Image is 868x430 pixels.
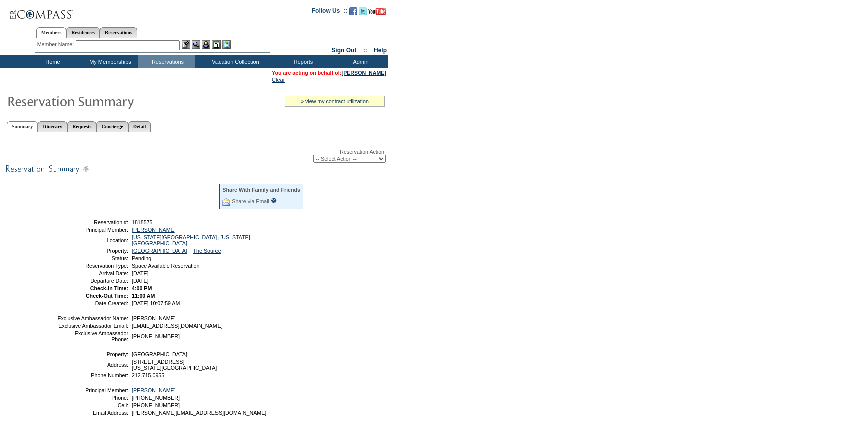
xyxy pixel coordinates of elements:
a: Summary [7,121,38,132]
span: [GEOGRAPHIC_DATA] [132,351,187,357]
td: Phone: [57,395,128,401]
a: Share via Email [232,198,269,204]
td: Exclusive Ambassador Phone: [57,330,128,342]
span: :: [363,47,367,54]
span: 1818575 [132,219,153,225]
input: What is this? [271,198,277,203]
td: Exclusive Ambassador Name: [57,315,128,321]
td: Follow Us :: [312,6,347,18]
span: [EMAIL_ADDRESS][DOMAIN_NAME] [132,323,223,329]
td: Vacation Collection [195,55,273,68]
a: Detail [128,121,151,132]
a: [PERSON_NAME] [132,387,176,393]
span: [PERSON_NAME][EMAIL_ADDRESS][DOMAIN_NAME] [132,410,266,416]
a: » view my contract utilization [301,98,369,104]
span: [DATE] [132,270,149,276]
td: Email Address: [57,410,128,416]
div: Share With Family and Friends [222,187,300,193]
a: The Source [193,248,221,254]
a: Requests [67,121,96,132]
td: Home [23,55,80,68]
div: Member Name: [37,40,76,49]
a: Sign Out [331,47,356,54]
img: Follow us on Twitter [359,7,367,15]
img: subTtlResSummary.gif [5,163,306,175]
img: Become our fan on Facebook [349,7,357,15]
td: Phone Number: [57,372,128,378]
img: View [192,40,200,49]
td: Address: [57,359,128,371]
a: [GEOGRAPHIC_DATA] [132,248,187,254]
td: Arrival Date: [57,270,128,276]
td: Exclusive Ambassador Email: [57,323,128,329]
img: Reservaton Summary [7,91,207,111]
strong: Check-In Time: [90,285,128,291]
a: Become our fan on Facebook [349,10,357,16]
div: Reservation Action: [5,149,386,163]
span: Pending [132,255,151,261]
a: Reservations [100,27,137,38]
td: Reports [273,55,331,68]
td: Cell: [57,402,128,408]
a: [PERSON_NAME] [342,70,386,76]
span: [PHONE_NUMBER] [132,333,180,339]
span: [DATE] [132,278,149,284]
img: b_edit.gif [182,40,190,49]
span: [DATE] 10:07:59 AM [132,300,180,306]
td: Reservation #: [57,219,128,225]
td: Admin [331,55,388,68]
span: 11:00 AM [132,293,155,299]
a: Itinerary [38,121,67,132]
a: Help [374,47,387,54]
span: [PERSON_NAME] [132,315,176,321]
a: Follow us on Twitter [359,10,367,16]
td: Departure Date: [57,278,128,284]
img: Impersonate [202,40,210,49]
a: [US_STATE][GEOGRAPHIC_DATA], [US_STATE][GEOGRAPHIC_DATA] [132,234,250,246]
img: Reservations [212,40,221,49]
a: Clear [272,77,285,83]
img: b_calculator.gif [222,40,231,49]
td: Property: [57,248,128,254]
a: Members [36,27,67,38]
span: [PHONE_NUMBER] [132,395,180,401]
td: Reservation Type: [57,263,128,269]
td: My Memberships [80,55,138,68]
a: [PERSON_NAME] [132,227,176,233]
span: [PHONE_NUMBER] [132,402,180,408]
span: 4:00 PM [132,285,152,291]
strong: Check-Out Time: [86,293,128,299]
td: Principal Member: [57,387,128,393]
span: 212.715.0955 [132,372,164,378]
span: [STREET_ADDRESS] [US_STATE][GEOGRAPHIC_DATA] [132,359,217,371]
td: Property: [57,351,128,357]
a: Residences [66,27,100,38]
td: Reservations [138,55,195,68]
td: Date Created: [57,300,128,306]
td: Principal Member: [57,227,128,233]
a: Concierge [96,121,128,132]
a: Subscribe to our YouTube Channel [368,10,386,16]
span: You are acting on behalf of: [272,70,386,76]
td: Location: [57,234,128,246]
span: Space Available Reservation [132,263,199,269]
img: Subscribe to our YouTube Channel [368,8,386,15]
td: Status: [57,255,128,261]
